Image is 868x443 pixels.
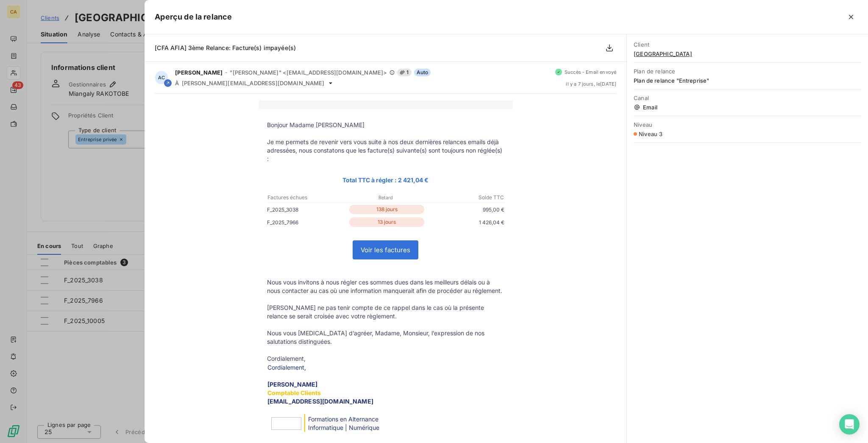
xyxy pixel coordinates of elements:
span: Niveau [634,121,861,128]
p: 995,00 € [426,205,504,214]
span: Succès - Email envoyé [565,70,616,75]
span: Auto [414,69,431,76]
span: Cordialement, [267,364,306,371]
span: Client [634,41,861,48]
span: Niveau 3 [639,131,662,137]
span: Informatique | Numérique [308,424,379,431]
p: 138 jours [349,205,424,214]
a: Voir les factures [353,241,418,259]
span: Plan de relance [634,68,861,75]
span: - [225,70,227,75]
p: Je me permets de revenir vers vous suite à nos deux dernières relances emails déjà adressées, nou... [267,138,504,163]
div: AC [155,71,168,84]
span: [EMAIL_ADDRESS][DOMAIN_NAME] [267,398,373,405]
p: 1 426,04 € [426,218,504,227]
p: Total TTC à régler : 2 421,04 € [267,175,504,185]
p: F_2025_3038 [267,205,348,214]
span: [PERSON_NAME] [175,69,223,76]
p: 13 jours [349,217,424,227]
p: Factures échues [267,194,346,201]
p: Solde TTC [426,194,504,201]
span: il y a 7 jours , le [DATE] [566,81,616,86]
img: Une image contenant Graphique, Police, logo, capture d’écran Description générée automatiquement [271,417,301,430]
p: Nous vous [MEDICAL_DATA] d’agréer, Madame, Monsieur, l’expression de nos salutations distinguées. [267,329,504,346]
span: [PERSON_NAME] [267,381,317,388]
span: [PERSON_NAME][EMAIL_ADDRESS][DOMAIN_NAME] [182,80,325,86]
span: [CFA AFIA] 3ème Relance: Facture(s) impayée(s) [155,44,296,51]
span: Email [634,104,861,111]
span: Canal [634,95,861,101]
p: F_2025_7966 [267,218,348,227]
span: Formations en Alternance [308,415,378,423]
p: Nous vous invitons à nous régler ces sommes dues dans les meilleurs délais ou à nous contacter au... [267,278,504,295]
span: À [175,80,179,86]
p: Cordialement, [267,354,504,363]
span: 1 [397,69,411,76]
p: Retard [346,194,425,201]
span: Plan de relance "Entreprise" [634,77,861,84]
p: Bonjour Madame [PERSON_NAME] [267,121,504,129]
div: Open Intercom Messenger [839,414,860,435]
span: [GEOGRAPHIC_DATA] [634,50,861,57]
span: "[PERSON_NAME]" <[EMAIL_ADDRESS][DOMAIN_NAME]> [230,69,387,76]
span: Comptable Clients [267,389,321,396]
h5: Aperçu de la relance [155,11,232,23]
p: [PERSON_NAME] ne pas tenir compte de ce rappel dans le cas où la présente relance se serait crois... [267,304,504,320]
